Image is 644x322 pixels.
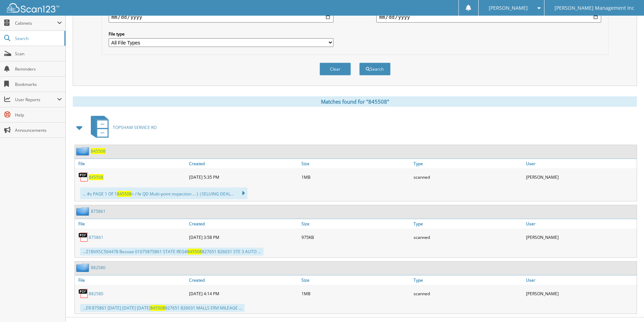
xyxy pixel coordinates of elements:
[75,275,187,285] a: File
[80,248,264,256] div: ...Z1BVXSC564478 Besoae 01075875861 STATE REG# 827651 826031 STE 3 AUTO ...
[359,63,391,75] button: Search
[524,170,637,184] div: [PERSON_NAME]
[87,114,157,141] a: TOPSHAM SERVICE RO
[15,35,61,41] span: Search
[91,265,105,271] a: 882580
[15,81,62,87] span: Bookmarks
[89,234,103,240] a: 875861
[76,147,91,155] img: folder2.png
[524,275,637,285] a: User
[187,170,300,184] div: [DATE] 5:35 PM
[15,112,62,118] span: Help
[15,66,62,72] span: Reminders
[80,187,248,199] div: ... #s PAGE 1 OF 1 = / fe QD Multi-point inspection ... ) |SELUING DEAL...
[524,219,637,228] a: User
[489,6,528,10] span: [PERSON_NAME]
[412,170,524,184] div: scanned
[75,219,187,228] a: File
[187,159,300,168] a: Created
[300,219,412,228] a: Size
[78,232,89,242] img: PDF.png
[300,170,412,184] div: 1MB
[412,275,524,285] a: Type
[109,31,333,37] label: File type
[320,63,351,75] button: Clear
[555,6,634,10] span: [PERSON_NAME] Management Inc
[113,124,157,130] span: TOPSHAM SERVICE RO
[609,289,644,322] iframe: Chat Widget
[91,208,105,214] a: 875861
[91,148,105,154] a: 845508
[15,20,57,26] span: Cabinets
[89,291,103,297] a: 882580
[187,219,300,228] a: Created
[15,51,62,57] span: Scan
[187,275,300,285] a: Created
[76,263,91,272] img: folder2.png
[76,207,91,216] img: folder2.png
[412,159,524,168] a: Type
[524,159,637,168] a: User
[300,275,412,285] a: Size
[78,288,89,299] img: PDF.png
[15,127,62,133] span: Announcements
[15,97,57,103] span: User Reports
[80,304,245,312] div: ...ER 875861 [DATE] [DATE] [DATE] 827651 826031 MALLS ERVI MILEAGE ...
[7,3,59,13] img: scan123-logo-white.svg
[300,287,412,300] div: 1MB
[524,230,637,244] div: [PERSON_NAME]
[78,172,89,182] img: PDF.png
[376,11,601,23] input: end
[75,159,187,168] a: File
[73,96,637,107] div: Matches found for "845508"
[524,287,637,300] div: [PERSON_NAME]
[300,230,412,244] div: 975KB
[187,287,300,300] div: [DATE] 4:14 PM
[187,230,300,244] div: [DATE] 3:58 PM
[187,249,202,255] span: 845508
[150,305,165,311] span: 845508
[117,191,132,197] span: 845508
[109,11,333,23] input: start
[412,219,524,228] a: Type
[412,287,524,300] div: scanned
[300,159,412,168] a: Size
[412,230,524,244] div: scanned
[89,174,103,180] a: 845508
